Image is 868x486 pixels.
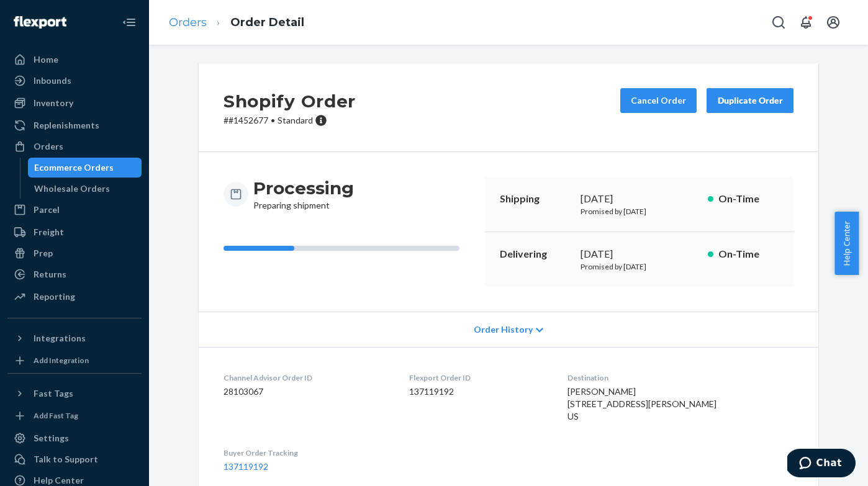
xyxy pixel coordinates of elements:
button: Integrations [7,328,142,348]
div: Ecommerce Orders [34,161,114,174]
div: [DATE] [581,192,698,206]
div: Add Integration [34,355,89,366]
a: Wholesale Orders [28,179,142,199]
a: Inventory [7,93,142,113]
div: Integrations [34,332,86,344]
button: Open Search Box [766,10,791,35]
a: Orders [169,16,207,29]
button: Open notifications [793,10,818,35]
button: Open account menu [821,10,846,35]
div: Duplicate Order [717,94,783,107]
span: Standard [278,115,313,125]
span: [PERSON_NAME] [STREET_ADDRESS][PERSON_NAME] US [567,386,717,421]
button: Close Navigation [117,10,142,35]
iframe: Opens a widget where you can chat to one of our agents [787,449,856,480]
div: Prep [34,247,53,259]
h2: Shopify Order [224,88,356,114]
h3: Processing [253,177,354,199]
div: [DATE] [581,247,698,261]
a: Ecommerce Orders [28,158,142,178]
dt: Flexport Order ID [409,372,548,383]
a: Settings [7,428,142,448]
dd: 137119192 [409,385,548,398]
a: Replenishments [7,115,142,135]
dt: Buyer Order Tracking [224,448,389,458]
a: Order Detail [230,16,304,29]
a: Add Fast Tag [7,408,142,423]
div: Replenishments [34,119,99,132]
p: On-Time [718,192,779,206]
a: Freight [7,222,142,242]
button: Cancel Order [620,88,697,113]
div: Settings [34,432,69,444]
div: Fast Tags [34,387,73,400]
div: Preparing shipment [253,177,354,212]
p: Promised by [DATE] [581,206,698,217]
span: Order History [474,323,533,336]
button: Fast Tags [7,384,142,403]
div: Reporting [34,290,75,303]
div: Talk to Support [34,453,98,466]
a: Reporting [7,287,142,307]
div: Returns [34,268,66,281]
dd: 28103067 [224,385,389,398]
div: Orders [34,140,63,153]
p: # #1452677 [224,114,356,127]
button: Help Center [834,212,859,275]
a: 137119192 [224,461,268,472]
a: Add Integration [7,353,142,368]
p: Delivering [500,247,571,261]
div: Inventory [34,97,73,109]
div: Add Fast Tag [34,410,78,421]
p: Shipping [500,192,571,206]
dt: Channel Advisor Order ID [224,372,389,383]
div: Freight [34,226,64,238]
img: Flexport logo [14,16,66,29]
p: Promised by [DATE] [581,261,698,272]
div: Wholesale Orders [34,182,110,195]
a: Orders [7,137,142,156]
div: Home [34,53,58,66]
a: Prep [7,243,142,263]
p: On-Time [718,247,779,261]
div: Inbounds [34,74,71,87]
a: Inbounds [7,71,142,91]
a: Returns [7,264,142,284]
dt: Destination [567,372,793,383]
a: Home [7,50,142,70]
div: Parcel [34,204,60,216]
ol: breadcrumbs [159,4,314,41]
span: • [271,115,275,125]
button: Duplicate Order [707,88,793,113]
button: Talk to Support [7,449,142,469]
a: Parcel [7,200,142,220]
